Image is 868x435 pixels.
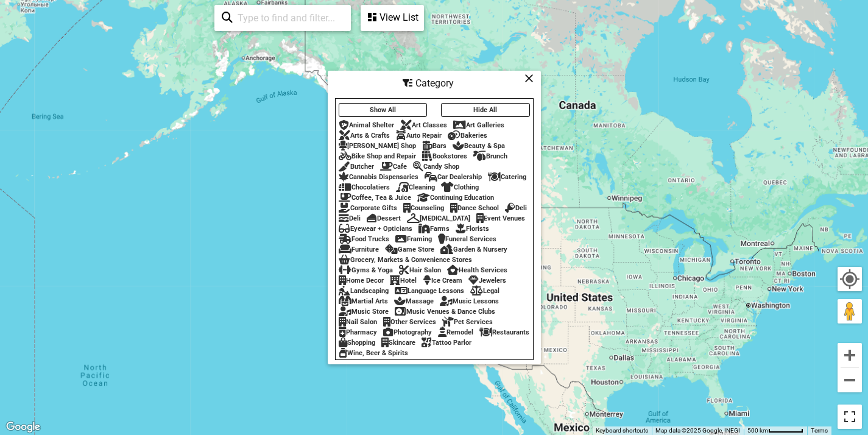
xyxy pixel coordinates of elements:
[380,163,407,171] div: Cafe
[400,121,447,129] div: Art Classes
[339,225,412,233] div: Eyewear + Opticians
[438,328,473,336] div: Remodel
[442,318,493,326] div: Pet Services
[453,142,505,150] div: Beauty & Spa
[339,194,411,202] div: Coffee, Tea & Juice
[456,225,489,233] div: Florists
[470,287,499,295] div: Legal
[407,214,470,222] div: [MEDICAL_DATA]
[339,183,390,191] div: Chocolatiers
[450,204,499,212] div: Dance School
[395,308,495,316] div: Music Venues & Dance Clubs
[413,163,459,171] div: Candy Shop
[505,204,527,212] div: Deli
[441,103,530,117] button: Hide All
[329,72,540,95] div: Category
[339,297,388,305] div: Martial Arts
[339,163,374,171] div: Butcher
[453,121,504,129] div: Art Galleries
[339,142,416,150] div: [PERSON_NAME] Shop
[838,267,862,291] button: Your Location
[488,173,526,181] div: Catering
[838,405,862,429] button: Toggle fullscreen view
[339,339,375,347] div: Shopping
[383,328,432,336] div: Photography
[838,299,862,324] button: Drag Pegman onto the map to open Street View
[339,132,390,140] div: Arts & Crafts
[440,297,499,305] div: Music Lessons
[838,368,862,392] button: Zoom out
[339,266,393,274] div: Gyms & Yoga
[399,266,441,274] div: Hair Salon
[468,277,506,285] div: Jewelers
[425,173,482,181] div: Car Dealership
[396,183,435,191] div: Cleaning
[339,235,389,243] div: Food Trucks
[339,204,397,212] div: Corporate Gifts
[339,277,384,285] div: Home Decor
[361,5,424,31] div: See a list of the visible businesses
[214,5,351,31] div: Type to search and filter
[381,339,415,347] div: Skincare
[395,235,432,243] div: Framing
[838,343,862,367] button: Zoom in
[396,132,442,140] div: Auto Repair
[339,308,389,316] div: Music Store
[339,214,361,222] div: Deli
[339,246,379,253] div: Furniture
[440,246,507,253] div: Garden & Nursery
[479,328,529,336] div: Restaurants
[441,183,479,191] div: Clothing
[339,121,394,129] div: Animal Shelter
[423,277,462,285] div: Ice Cream
[328,71,541,364] div: Filter by category
[339,318,377,326] div: Nail Salon
[422,152,467,160] div: Bookstores
[395,287,464,295] div: Language Lessons
[367,214,401,222] div: Dessert
[394,297,434,305] div: Massage
[385,246,434,253] div: Game Store
[390,277,417,285] div: Hotel
[418,225,450,233] div: Farms
[233,6,344,30] input: Type to find and filter...
[339,256,472,264] div: Grocery, Markets & Convenience Stores
[422,339,471,347] div: Tattoo Parlor
[438,235,496,243] div: Funeral Services
[362,6,423,29] div: View List
[403,204,444,212] div: Counseling
[339,152,416,160] div: Bike Shop and Repair
[339,103,428,117] button: Show All
[476,214,525,222] div: Event Venues
[339,173,418,181] div: Cannabis Dispensaries
[447,266,507,274] div: Health Services
[339,287,389,295] div: Landscaping
[383,318,436,326] div: Other Services
[339,349,408,357] div: Wine, Beer & Spirits
[417,194,494,202] div: Continuing Education
[422,142,446,150] div: Bars
[339,328,377,336] div: Pharmacy
[448,132,487,140] div: Bakeries
[473,152,507,160] div: Brunch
